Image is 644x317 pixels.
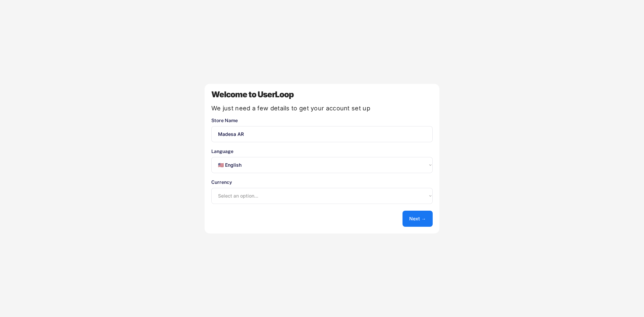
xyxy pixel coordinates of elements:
[211,126,433,142] input: You store's name
[211,149,433,154] div: Language
[211,180,433,184] div: Currency
[402,211,433,227] button: Next →
[211,91,433,99] div: Welcome to UserLoop
[211,118,433,123] div: Store Name
[211,105,433,111] div: We just need a few details to get your account set up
